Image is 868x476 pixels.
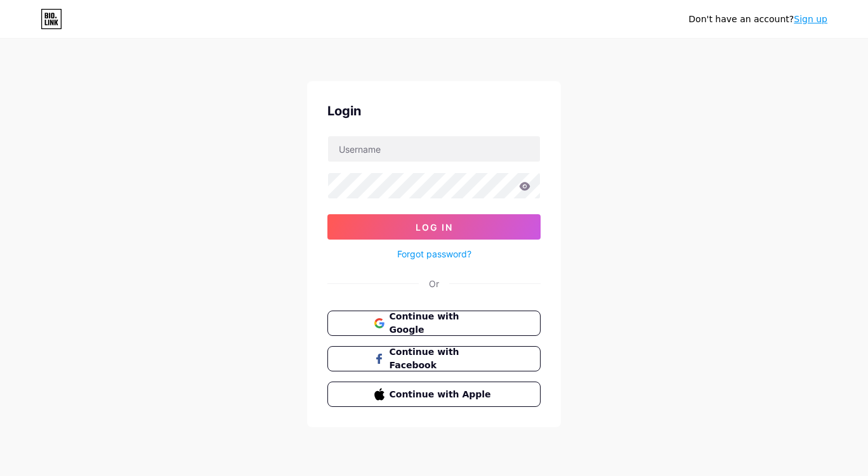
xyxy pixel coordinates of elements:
div: Don't have an account? [688,13,827,26]
button: Continue with Apple [327,382,541,407]
span: Continue with Apple [390,388,494,401]
span: Continue with Facebook [390,345,494,372]
button: Continue with Facebook [327,346,541,371]
a: Sign up [794,14,827,24]
a: Forgot password? [397,247,471,261]
span: Continue with Google [390,310,494,337]
div: Or [429,277,439,290]
span: Log In [416,222,453,233]
input: Username [328,136,540,162]
button: Continue with Google [327,311,541,336]
div: Login [327,101,541,120]
button: Log In [327,214,541,240]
